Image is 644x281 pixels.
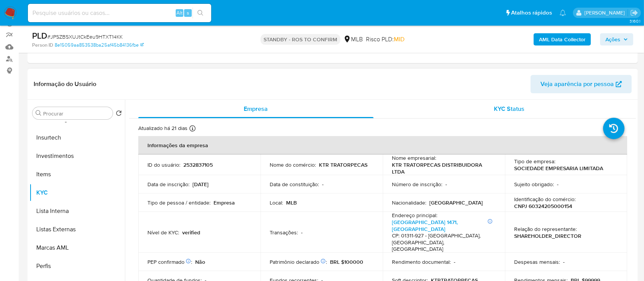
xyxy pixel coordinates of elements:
[454,258,455,265] p: -
[531,75,632,93] button: Veja aparência por pessoa
[514,226,577,232] p: Relação do representante :
[445,181,447,188] p: -
[29,220,125,239] button: Listas Externas
[147,181,189,188] p: Data de inscrição :
[429,199,483,206] p: [GEOGRAPHIC_DATA]
[29,128,125,147] button: Insurtech
[514,196,576,203] p: Identificação do comércio :
[29,202,125,220] button: Lista Interna
[43,110,110,117] input: Procurar
[392,232,493,253] h4: CP: 01311-927 - [GEOGRAPHIC_DATA], [GEOGRAPHIC_DATA], [GEOGRAPHIC_DATA]
[147,199,210,206] p: Tipo de pessoa / entidade :
[286,199,297,206] p: MLB
[195,258,205,265] p: Não
[394,35,405,44] span: MID
[29,184,125,202] button: KYC
[392,212,437,219] p: Endereço principal :
[560,10,566,16] a: Notificações
[176,9,183,16] span: Alt
[322,181,324,188] p: -
[244,104,268,113] span: Empresa
[116,110,122,119] button: Retornar ao pedido padrão
[270,161,316,168] p: Nome do comércio :
[32,29,47,42] b: PLD
[214,199,235,206] p: Empresa
[514,232,581,239] p: SHAREHOLDER_DIRECTOR
[392,199,426,206] p: Nacionalidade :
[605,33,620,45] span: Ações
[494,104,524,113] span: KYC Status
[29,257,125,275] button: Perfis
[147,258,192,265] p: PEP confirmado :
[514,203,572,210] p: CNPJ 60324205000154
[138,125,188,132] p: Atualizado há 21 dias
[514,158,555,165] p: Tipo de empresa :
[392,161,493,175] p: KTR TRATORPECAS DISTRIBUIDORA LTDA
[32,42,53,49] b: Person ID
[182,229,200,236] p: verified
[301,229,303,236] p: -
[557,181,558,188] p: -
[366,35,405,44] span: Risco PLD:
[392,258,451,265] p: Rendimento documental :
[270,258,327,265] p: Patrimônio declarado :
[270,199,283,206] p: Local :
[630,9,638,17] a: Sair
[36,110,42,116] button: Procurar
[514,165,603,172] p: SOCIEDADE EMPRESARIA LIMITADA
[261,34,340,45] p: STANDBY - ROS TO CONFIRM
[563,258,565,265] p: -
[34,80,96,88] h1: Informação do Usuário
[28,8,211,18] input: Pesquise usuários ou casos...
[47,33,123,41] span: # JPSZBSXUJtCkEeu9HTXT14KK
[270,181,319,188] p: Data de constituição :
[514,181,554,188] p: Sujeito obrigado :
[392,218,458,233] a: [GEOGRAPHIC_DATA] 1471, [GEOGRAPHIC_DATA]
[147,161,180,168] p: ID do usuário :
[539,33,586,45] b: AML Data Collector
[29,239,125,257] button: Marcas AML
[540,75,614,93] span: Veja aparência por pessoa
[629,18,640,24] span: 3.160.1
[343,35,363,44] div: MLB
[147,229,179,236] p: Nível de KYC :
[392,154,436,161] p: Nome empresarial :
[514,258,560,265] p: Despesas mensais :
[55,42,144,49] a: 8e15059aa853538ba25af45b84136fbe
[319,161,367,168] p: KTR TRATORPECAS
[511,9,552,17] span: Atalhos rápidos
[193,181,209,188] p: [DATE]
[330,258,363,265] p: BRL $100000
[138,136,627,154] th: Informações da empresa
[600,33,633,45] button: Ações
[392,181,442,188] p: Número de inscrição :
[187,9,189,16] span: s
[270,229,298,236] p: Transações :
[193,8,208,18] button: search-icon
[29,165,125,184] button: Items
[183,161,213,168] p: 2532837105
[584,9,628,16] p: adriano.brito@mercadolivre.com
[534,33,591,45] button: AML Data Collector
[29,147,125,165] button: Investimentos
